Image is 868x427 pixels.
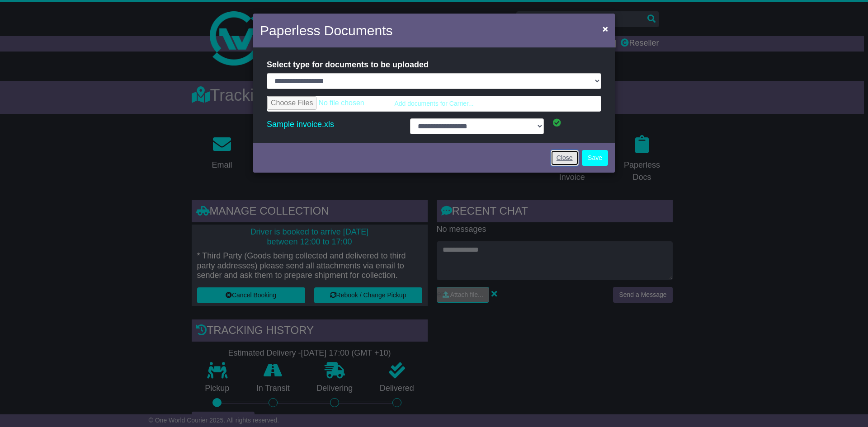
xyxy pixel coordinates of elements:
[582,150,608,166] button: Save
[267,96,601,112] a: Add documents for Carrier...
[267,56,429,73] label: Select type for documents to be uploaded
[598,19,613,38] button: Close
[267,117,334,131] a: Sample invoice.xls
[260,20,392,41] h4: Paperless Documents
[551,150,579,166] a: Close
[603,23,608,34] span: ×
